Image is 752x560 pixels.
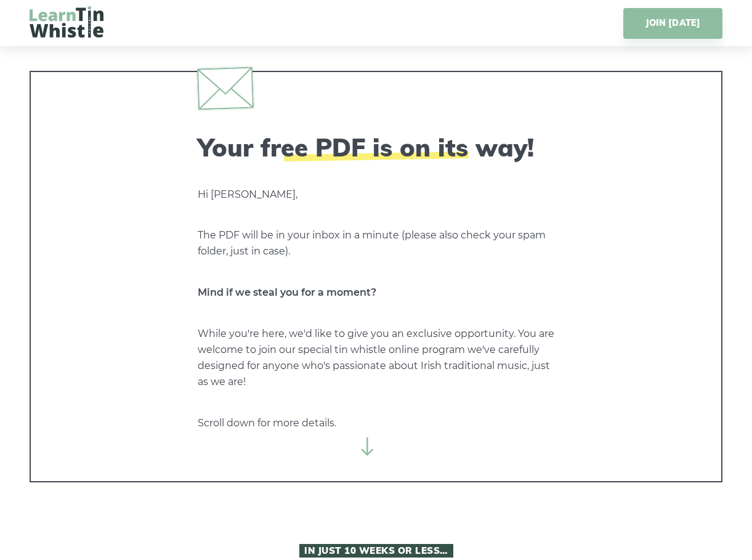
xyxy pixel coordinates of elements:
[299,544,453,558] span: In Just 10 Weeks or Less…
[198,326,555,390] p: While you're here, we'd like to give you an exclusive opportunity. You are welcome to join our sp...
[198,132,555,162] h2: Your free PDF is on its way!
[198,415,555,431] p: Scroll down for more details.
[198,286,376,298] strong: Mind if we steal you for a moment?
[30,6,103,38] img: LearnTinWhistle.com
[198,227,555,259] p: The PDF will be in your inbox in a minute (please also check your spam folder, just in case).
[623,8,722,39] a: JOIN [DATE]
[196,67,253,110] img: envelope.svg
[198,187,555,203] p: Hi [PERSON_NAME],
